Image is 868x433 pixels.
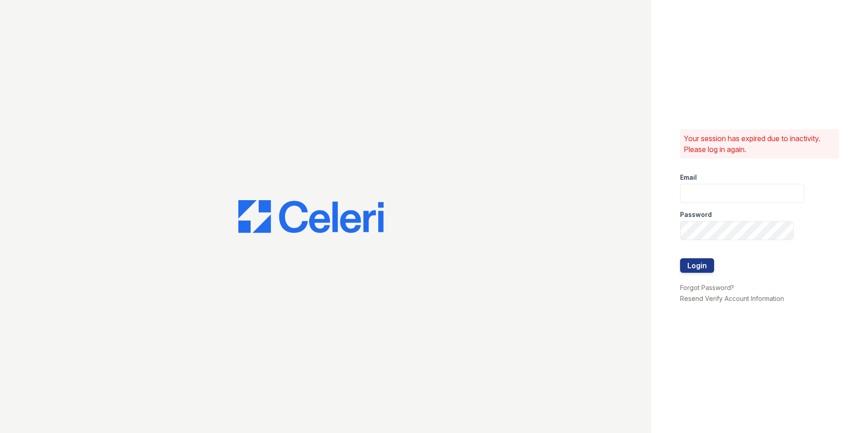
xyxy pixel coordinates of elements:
[684,133,835,155] p: Your session has expired due to inactivity. Please log in again.
[680,210,712,219] label: Password
[680,295,784,302] a: Resend Verify Account Information
[238,200,384,233] img: CE_Logo_Blue-a8612792a0a2168367f1c8372b55b34899dd931a85d93a1a3d3e32e68fde9ad4.png
[680,284,734,291] a: Forgot Password?
[680,173,697,182] label: Email
[680,258,714,273] button: Login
